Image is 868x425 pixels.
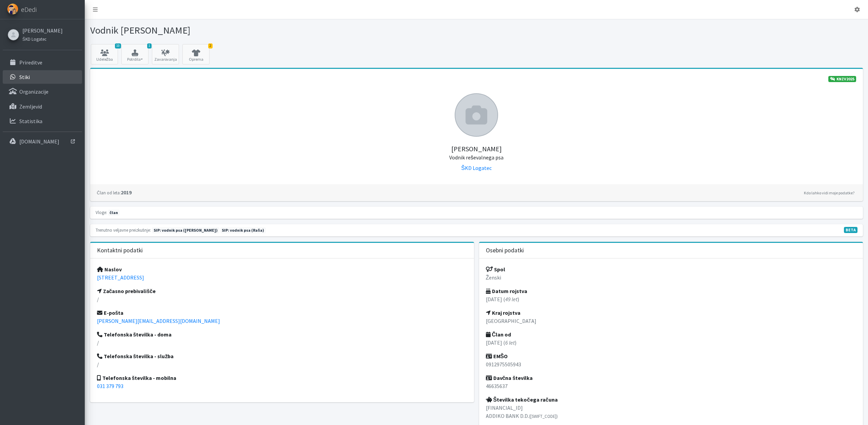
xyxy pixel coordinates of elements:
small: Vloge: [96,210,107,215]
strong: Naslov [97,266,122,273]
img: eDedi [7,3,18,15]
strong: Datum rojstva [486,288,527,294]
small: ŠKD Logatec [22,36,46,42]
a: [STREET_ADDRESS] [97,274,144,281]
em: 6 let [505,339,515,346]
p: 0912975505943 [486,360,856,368]
span: 2 [208,43,213,49]
a: [DOMAIN_NAME] [3,135,82,148]
h5: [PERSON_NAME] [97,137,856,161]
p: Zemljevid [19,103,42,110]
a: Zemljevid [3,100,82,113]
em: 49 let [505,296,517,303]
a: ŠKD Logatec [22,35,63,43]
a: Organizacije [3,85,82,98]
small: Član od leta: [97,190,121,195]
span: Naslednja preizkušnja: pomlad 2026 [220,227,266,233]
p: Stiki [19,74,30,80]
p: / [97,295,467,303]
a: 2 Oprema [182,44,210,64]
p: [DATE] ( ) [486,339,856,347]
strong: 2019 [97,189,132,196]
a: Stiki [3,70,82,84]
p: [FINANCIAL_ID] ADDIKO BANK D.D. [486,404,856,420]
strong: Član od [486,331,511,338]
a: KNZV2025 [828,76,856,82]
strong: Spol [486,266,505,273]
p: [GEOGRAPHIC_DATA] [486,317,856,325]
h3: Osebni podatki [486,247,524,254]
p: Prireditve [19,59,42,66]
a: 031 379 793 [97,383,123,389]
small: ([SWIFT_CODE]) [529,413,558,419]
strong: Telefonska številka - služba [97,353,174,360]
span: član [108,210,120,216]
a: Zavarovanja [152,44,179,64]
span: eDedi [21,4,37,15]
a: Kdo lahko vidi moje podatke? [802,189,856,197]
small: Trenutno veljavne preizkušnje: [96,227,151,233]
h1: Vodnik [PERSON_NAME] [90,24,474,36]
a: Statistika [3,114,82,128]
a: 10 Udeležba [91,44,118,64]
strong: Telefonska številka - mobilna [97,374,177,381]
span: Naslednja preizkušnja: jesen 2026 [152,227,219,233]
p: 46635637 [486,382,856,390]
a: Prireditve [3,56,82,69]
span: 1 [147,43,152,49]
p: Organizacije [19,88,48,95]
strong: Številka tekočega računa [486,396,558,403]
strong: E-pošta [97,309,124,316]
p: Ženski [486,273,856,282]
strong: Začasno prebivališče [97,288,156,294]
h3: Kontaktni podatki [97,247,143,254]
span: V fazi razvoja [844,227,857,233]
a: [PERSON_NAME][EMAIL_ADDRESS][DOMAIN_NAME] [97,317,220,324]
strong: Davčna številka [486,374,533,381]
span: 10 [115,43,121,49]
p: [DATE] ( ) [486,295,856,303]
strong: Telefonska številka - doma [97,331,172,338]
button: 1 Potrdila [121,44,149,64]
small: Vodnik reševalnega psa [449,154,504,161]
a: ŠKD Logatec [461,165,492,171]
p: / [97,339,467,347]
p: / [97,360,467,368]
p: Statistika [19,118,42,124]
p: [DOMAIN_NAME] [19,138,59,145]
strong: EMŠO [486,353,508,360]
a: [PERSON_NAME] [22,26,63,35]
strong: Kraj rojstva [486,309,520,316]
